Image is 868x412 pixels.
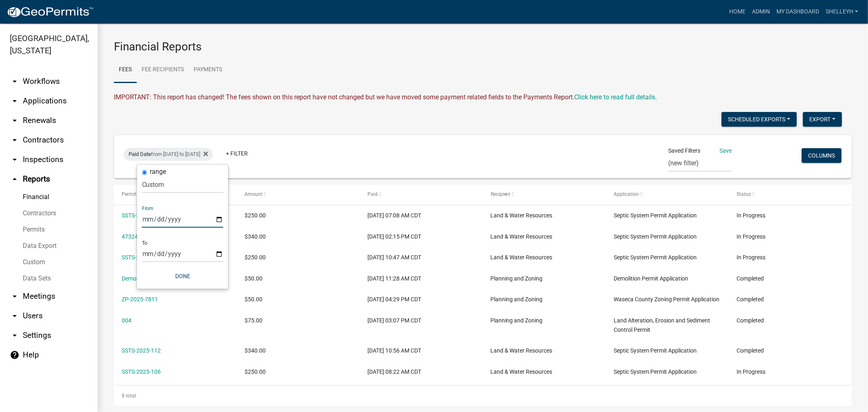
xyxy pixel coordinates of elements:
[368,346,475,355] div: [DATE] 10:56 AM CDT
[574,93,657,101] a: Click here to read full details.
[737,275,764,282] span: Completed
[491,347,553,354] span: Land & Water Resources
[114,185,237,204] datatable-header-cell: Permit #
[491,275,543,282] span: Planning and Zoning
[803,112,842,127] button: Export
[749,4,773,20] a: Admin
[491,368,553,375] span: Land & Water Resources
[245,347,266,354] span: $340.00
[142,269,223,283] button: Done
[737,254,765,261] span: In Progress
[189,57,227,83] a: Payments
[368,367,475,377] div: [DATE] 08:22 AM CDT
[614,191,639,197] span: Application
[122,347,161,354] a: SSTS-2025-112
[245,368,266,375] span: $250.00
[614,212,697,219] span: Septic System Permit Application
[737,212,765,219] span: In Progress
[719,147,732,154] a: Save
[737,368,765,375] span: In Progress
[368,211,475,220] div: [DATE] 07:08 AM CDT
[122,317,131,324] a: 004
[10,174,20,184] i: arrow_drop_up
[245,191,262,197] span: Amount
[368,191,378,197] span: Paid
[614,254,697,261] span: Septic System Permit Application
[737,347,764,354] span: Completed
[122,212,161,219] a: SSTS-2025-108
[491,191,511,197] span: Recipient
[129,151,151,157] span: Paid Date
[10,331,20,340] i: arrow_drop_down
[245,254,266,261] span: $250.00
[737,233,765,240] span: In Progress
[122,191,140,197] span: Permit #
[122,275,159,282] a: Demo-2025-88
[137,57,189,83] a: Fee Recipients
[10,350,20,360] i: help
[614,233,697,240] span: Septic System Permit Application
[124,148,213,161] div: from [DATE] to [DATE]
[122,254,161,261] a: SSTS-2025-109
[10,116,20,125] i: arrow_drop_down
[368,295,475,304] div: [DATE] 04:29 PM CDT
[219,146,254,161] a: + Filter
[822,4,861,20] a: shelleyh
[10,155,20,164] i: arrow_drop_down
[368,253,475,262] div: [DATE] 10:47 AM CDT
[491,317,543,324] span: Planning and Zoning
[368,274,475,283] div: [DATE] 11:28 AM CDT
[10,77,20,86] i: arrow_drop_down
[483,185,606,204] datatable-header-cell: Recipient
[668,147,700,155] span: Saved Filters
[614,347,697,354] span: Septic System Permit Application
[150,169,166,175] label: range
[10,96,20,106] i: arrow_drop_down
[245,233,266,240] span: $340.00
[491,212,553,219] span: Land & Water Resources
[802,148,842,163] button: Columns
[114,92,852,102] div: IMPORTANT: This report has changed! The fees shown on this report have not changed but we have mo...
[726,4,749,20] a: Home
[722,112,797,127] button: Scheduled Exports
[773,4,822,20] a: My Dashboard
[737,317,764,324] span: Completed
[114,40,852,54] h3: Financial Reports
[114,386,852,406] div: 8 total
[574,93,657,101] wm-modal-confirm: Upcoming Changes to Daily Fees Report
[614,368,697,375] span: Septic System Permit Application
[245,212,266,219] span: $250.00
[729,185,852,204] datatable-header-cell: Status
[10,311,20,321] i: arrow_drop_down
[606,185,729,204] datatable-header-cell: Application
[614,296,719,302] span: Waseca County Zoning Permit Application
[122,296,158,302] a: ZP-2025-7811
[245,317,262,324] span: $75.00
[614,317,710,333] span: Land Alteration, Erosion and Sediment Control Permit
[491,296,543,302] span: Planning and Zoning
[360,185,483,204] datatable-header-cell: Paid
[737,191,751,197] span: Status
[368,316,475,325] div: [DATE] 03:07 PM CDT
[491,254,553,261] span: Land & Water Resources
[237,185,360,204] datatable-header-cell: Amount
[245,275,262,282] span: $50.00
[368,232,475,241] div: [DATE] 02:15 PM CDT
[10,291,20,301] i: arrow_drop_down
[10,135,20,145] i: arrow_drop_down
[114,57,137,83] a: Fees
[737,296,764,302] span: Completed
[122,368,161,375] a: SSTS-2025-106
[122,233,141,240] a: 473243
[245,296,262,302] span: $50.00
[614,275,688,282] span: Demolition Permit Application
[491,233,553,240] span: Land & Water Resources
